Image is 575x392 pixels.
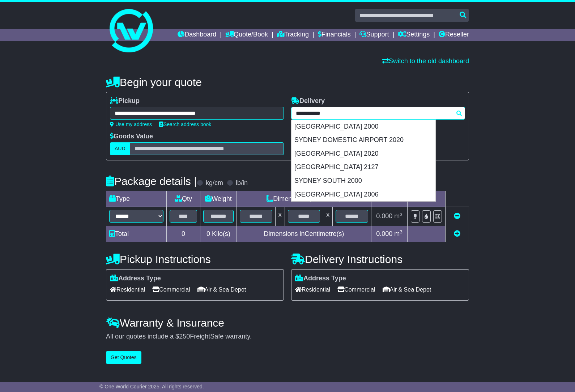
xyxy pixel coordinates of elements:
h4: Package details | [106,175,197,187]
a: Use my address [110,121,152,127]
span: 0.000 [376,212,392,220]
sup: 3 [400,229,402,234]
span: Air & Sea Depot [383,284,431,295]
a: Quote/Book [225,29,268,41]
span: 0 [206,230,210,237]
div: SYDNEY DOMESTIC AIRPORT 2020 [291,133,435,147]
sup: 3 [400,212,402,217]
a: Financials [318,29,351,41]
span: Air & Sea Depot [197,284,246,295]
a: Switch to the old dashboard [382,57,469,65]
span: Commercial [152,284,190,295]
span: Residential [110,284,145,295]
a: Tracking [277,29,309,41]
label: Address Type [110,275,161,283]
span: 250 [179,333,190,340]
td: Type [106,191,167,207]
td: Qty [167,191,200,207]
div: [GEOGRAPHIC_DATA] 2000 [291,120,435,134]
td: x [323,207,333,226]
h4: Delivery Instructions [291,253,469,265]
td: Weight [200,191,237,207]
a: Reseller [439,29,469,41]
div: SYDNEY SOUTH 2000 [291,174,435,188]
div: All our quotes include a $ FreightSafe warranty. [106,333,469,341]
h4: Pickup Instructions [106,253,284,265]
span: © One World Courier 2025. All rights reserved. [99,384,204,389]
a: Support [359,29,389,41]
div: [GEOGRAPHIC_DATA] 2127 [291,160,435,174]
a: Add new item [454,230,460,237]
label: Delivery [291,97,325,105]
td: 0 [167,226,200,242]
a: Dashboard [178,29,216,41]
div: [GEOGRAPHIC_DATA] 2020 [291,147,435,161]
label: kg/cm [206,179,223,187]
td: Dimensions in Centimetre(s) [237,226,371,242]
label: Goods Value [110,133,153,141]
label: lb/in [236,179,248,187]
typeahead: Please provide city [291,107,465,120]
a: Remove this item [454,212,460,220]
h4: Warranty & Insurance [106,317,469,329]
td: Dimensions (L x W x H) [237,191,371,207]
label: AUD [110,142,130,155]
a: Settings [398,29,430,41]
td: Kilo(s) [200,226,237,242]
h4: Begin your quote [106,76,469,88]
a: Search address book [159,121,211,127]
label: Pickup [110,97,140,105]
label: Address Type [295,275,346,283]
span: m [394,212,402,220]
span: m [394,230,402,237]
span: 0.000 [376,230,392,237]
button: Get Quotes [106,351,141,364]
div: [GEOGRAPHIC_DATA] 2006 [291,188,435,202]
span: Residential [295,284,330,295]
td: x [275,207,285,226]
td: Total [106,226,167,242]
span: Commercial [337,284,375,295]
